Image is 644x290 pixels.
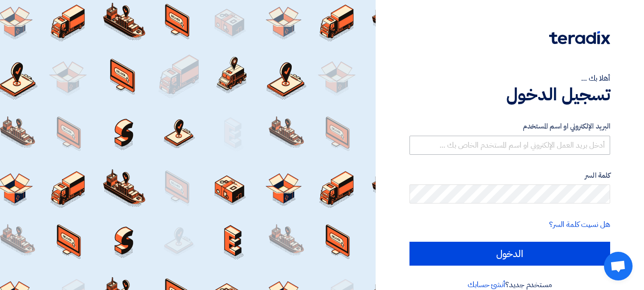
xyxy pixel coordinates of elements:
label: كلمة السر [409,170,610,181]
a: هل نسيت كلمة السر؟ [549,219,610,230]
div: أهلا بك ... [409,73,610,84]
input: أدخل بريد العمل الإلكتروني او اسم المستخدم الخاص بك ... [409,136,610,155]
img: Teradix logo [549,31,610,44]
input: الدخول [409,242,610,266]
label: البريد الإلكتروني او اسم المستخدم [409,121,610,132]
a: Open chat [604,252,633,280]
h1: تسجيل الدخول [409,84,610,105]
